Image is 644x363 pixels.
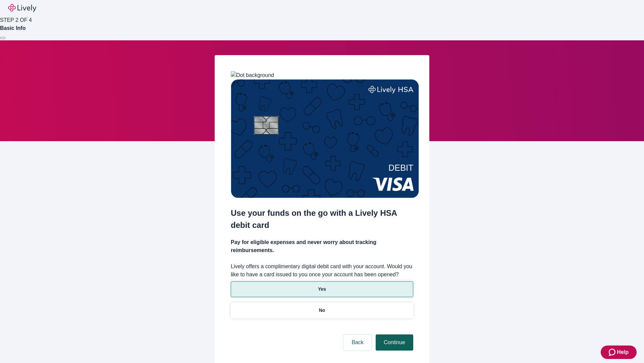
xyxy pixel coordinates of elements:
[231,207,413,231] h2: Use your funds on the go with a Lively HSA debit card
[318,286,326,293] p: Yes
[8,4,36,12] img: Lively
[231,281,413,297] button: Yes
[231,238,413,254] h4: Pay for eligible expenses and never worry about tracking reimbursements.
[343,334,372,351] button: Back
[231,263,413,279] label: Lively offers a complimentary digital debit card with your account. Would you like to have a card...
[601,346,637,359] button: Zendesk support iconHelp
[231,79,419,198] img: Debit card
[617,348,629,356] span: Help
[231,302,413,318] button: No
[319,307,325,314] p: No
[609,348,617,356] svg: Zendesk support icon
[231,71,274,79] img: Dot background
[376,334,413,351] button: Continue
